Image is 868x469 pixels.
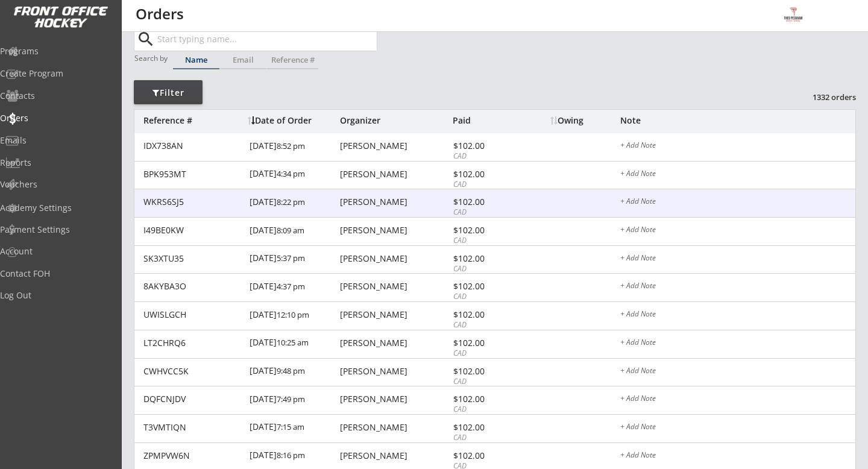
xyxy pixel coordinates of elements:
div: [DATE] [250,274,337,301]
div: + Add Note [620,142,855,151]
div: [DATE] [250,330,337,357]
div: I49BE0KW [143,226,242,234]
font: 9:48 pm [277,365,305,376]
div: + Add Note [620,198,855,207]
div: [DATE] [250,386,337,414]
div: WKRS6SJ5 [143,198,242,206]
div: [PERSON_NAME] [340,170,450,178]
div: CAD [453,292,518,302]
div: + Add Note [620,282,855,292]
font: 10:25 am [277,337,309,348]
div: T3VMTIQN [143,423,242,432]
div: [DATE] [250,302,337,329]
div: LT2CHRQ6 [143,339,242,347]
div: + Add Note [620,395,855,404]
div: $102.00 [453,367,518,376]
font: 5:37 pm [277,253,305,263]
div: [DATE] [250,189,337,216]
div: Reference # [143,116,242,125]
font: 8:22 pm [277,197,305,207]
div: SK3XTU35 [143,254,242,263]
div: [PERSON_NAME] [340,395,450,403]
div: CAD [453,264,518,274]
div: CAD [453,433,518,443]
div: $102.00 [453,226,518,234]
div: $102.00 [453,395,518,403]
div: [DATE] [250,415,337,442]
div: CAD [453,207,518,218]
div: UWISLGCH [143,310,242,319]
div: Note [620,116,855,125]
font: 4:37 pm [277,281,305,292]
div: $102.00 [453,198,518,206]
div: [PERSON_NAME] [340,254,450,263]
button: search [136,30,156,49]
div: + Add Note [620,452,855,461]
div: Date of Order [248,116,337,125]
div: + Add Note [620,254,855,264]
div: BPK953MT [143,170,242,178]
input: Start typing name... [155,27,377,51]
div: Search by [134,54,169,62]
div: + Add Note [620,226,855,236]
div: $102.00 [453,452,518,460]
div: [DATE] [250,246,337,273]
font: 7:49 pm [277,394,305,404]
div: [PERSON_NAME] [340,310,450,319]
div: $102.00 [453,310,518,319]
div: Paid [453,116,518,125]
div: [PERSON_NAME] [340,226,450,234]
font: 4:34 pm [277,168,305,179]
div: + Add Note [620,367,855,377]
font: 12:10 pm [277,309,309,320]
div: DQFCNJDV [143,395,242,403]
div: $102.00 [453,254,518,263]
div: Organizer [340,116,450,125]
div: + Add Note [620,339,855,348]
div: CAD [453,320,518,330]
div: + Add Note [620,423,855,433]
div: [PERSON_NAME] [340,282,450,291]
div: [PERSON_NAME] [340,452,450,460]
div: IDX738AN [143,142,242,150]
font: 8:16 pm [277,450,305,461]
div: [DATE] [250,133,337,160]
div: CAD [453,236,518,246]
div: CAD [453,151,518,162]
div: + Add Note [620,170,855,180]
div: CAD [453,377,518,387]
div: Name [173,56,219,64]
div: $102.00 [453,423,518,432]
div: ZPMPVW6N [143,452,242,460]
div: CAD [453,180,518,190]
div: CAD [453,348,518,359]
div: [DATE] [250,218,337,245]
div: $102.00 [453,282,518,291]
div: [PERSON_NAME] [340,142,450,150]
div: Reference # [267,56,318,64]
div: [DATE] [250,162,337,189]
div: + Add Note [620,310,855,320]
div: [DATE] [250,359,337,386]
div: CAD [453,404,518,415]
div: [PERSON_NAME] [340,367,450,376]
div: [PERSON_NAME] [340,423,450,432]
div: $102.00 [453,170,518,178]
div: [PERSON_NAME] [340,198,450,206]
div: $102.00 [453,142,518,150]
div: 1332 orders [793,92,856,102]
div: Filter [134,87,203,99]
font: 8:09 am [277,225,304,236]
div: Email [220,56,266,64]
div: Owing [550,116,620,125]
font: 7:15 am [277,421,304,432]
div: $102.00 [453,339,518,347]
div: CWHVCC5K [143,367,242,376]
div: 8AKYBA3O [143,282,242,291]
div: [PERSON_NAME] [340,339,450,347]
font: 8:52 pm [277,140,305,151]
